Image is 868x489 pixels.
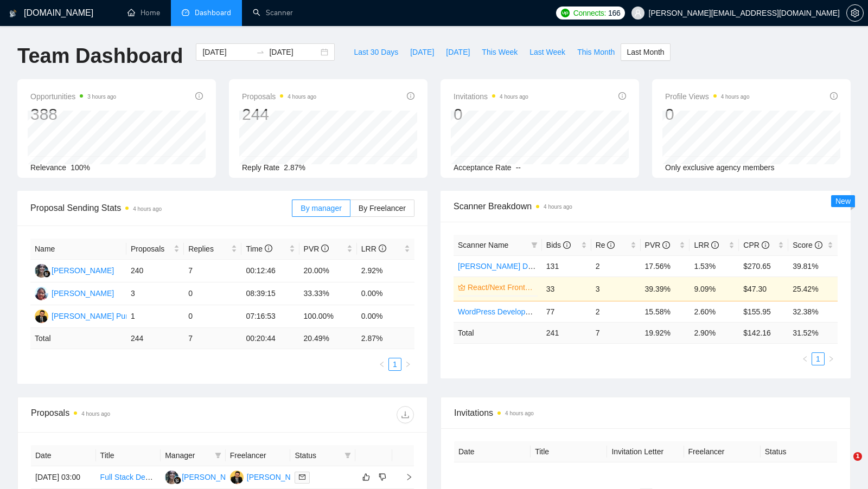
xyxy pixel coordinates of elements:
[853,452,862,461] span: 1
[454,322,542,343] td: Total
[665,104,750,125] div: 0
[788,322,838,343] td: 31.52 %
[184,260,241,282] td: 7
[184,282,241,305] td: 0
[721,94,750,100] time: 4 hours ago
[516,163,521,172] span: --
[295,449,340,461] span: Status
[362,473,370,481] span: like
[531,441,607,462] th: Title
[458,262,567,271] a: [PERSON_NAME] Development
[161,445,226,466] th: Manager
[165,449,210,461] span: Manager
[269,46,318,58] input: End date
[591,322,641,343] td: 7
[544,204,572,210] time: 4 hours ago
[230,472,337,481] a: PP[PERSON_NAME] Punjabi
[357,282,414,305] td: 0.00%
[542,255,591,276] td: 131
[241,305,299,328] td: 07:16:53
[468,281,535,293] a: React/Next Frontend Dev
[241,328,299,349] td: 00:20:44
[348,43,404,61] button: Last 30 Days
[17,43,183,69] h1: Team Dashboard
[100,473,269,481] a: Full Stack Developer for Next.js and React Project
[242,163,279,172] span: Reply Rate
[684,441,761,462] th: Freelancer
[359,204,406,213] span: By Freelancer
[621,43,670,61] button: Last Month
[634,9,642,17] span: user
[284,163,305,172] span: 2.87%
[31,466,96,489] td: [DATE] 03:00
[739,255,788,276] td: $270.65
[182,471,244,483] div: [PERSON_NAME]
[505,410,534,416] time: 4 hours ago
[454,104,528,125] div: 0
[739,301,788,322] td: $155.95
[389,358,401,370] a: 1
[213,447,224,464] span: filter
[405,361,411,368] span: right
[397,410,413,419] span: download
[591,255,641,276] td: 2
[131,243,171,255] span: Proposals
[299,282,357,305] td: 33.33%
[321,244,329,252] span: info-circle
[174,477,181,484] img: gigradar-bm.png
[524,43,571,61] button: Last Week
[301,204,341,213] span: By manager
[126,328,184,349] td: 244
[665,163,775,172] span: Only exclusive agency members
[342,447,353,464] span: filter
[52,310,142,322] div: [PERSON_NAME] Punjabi
[793,241,822,249] span: Score
[361,244,386,253] span: LRR
[87,94,116,100] time: 3 hours ago
[253,8,293,17] a: searchScanner
[35,266,114,274] a: RS[PERSON_NAME]
[743,241,769,249] span: CPR
[407,92,414,100] span: info-circle
[397,473,413,481] span: right
[357,305,414,328] td: 0.00%
[188,243,229,255] span: Replies
[665,90,750,103] span: Profile Views
[127,8,160,17] a: homeHome
[825,352,838,365] button: right
[641,276,690,301] td: 39.39%
[482,46,518,58] span: This Week
[30,239,126,260] th: Name
[388,358,401,371] li: 1
[446,46,470,58] span: [DATE]
[500,94,528,100] time: 4 hours ago
[454,441,531,462] th: Date
[165,471,178,484] img: RS
[828,356,834,362] span: right
[9,5,17,22] img: logo
[618,92,626,100] span: info-circle
[30,328,126,349] td: Total
[404,43,440,61] button: [DATE]
[43,270,50,278] img: gigradar-bm.png
[835,197,851,205] span: New
[31,406,222,423] div: Proposals
[454,200,838,213] span: Scanner Breakdown
[96,466,161,489] td: Full Stack Developer for Next.js and React Project
[299,474,305,480] span: mail
[454,90,528,103] span: Invitations
[476,43,524,61] button: This Week
[184,328,241,349] td: 7
[608,7,620,19] span: 166
[81,411,110,417] time: 4 hours ago
[357,328,414,349] td: 2.87 %
[788,255,838,276] td: 39.81%
[354,46,398,58] span: Last 30 Days
[454,406,837,420] span: Invitations
[401,358,414,371] li: Next Page
[299,305,357,328] td: 100.00%
[529,46,565,58] span: Last Week
[35,311,142,320] a: PP[PERSON_NAME] Punjabi
[458,284,465,291] span: crown
[645,241,671,249] span: PVR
